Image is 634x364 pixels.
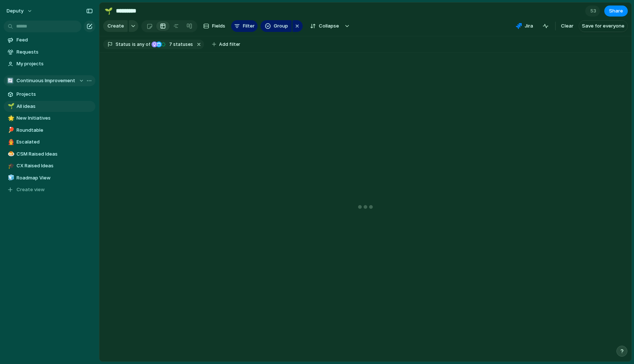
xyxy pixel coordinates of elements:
button: 🔄Continuous Improvement [4,75,95,86]
span: New Initiatives [17,114,93,122]
button: 🧊 [7,174,14,182]
button: Create view [4,184,95,195]
a: 🎓CX Raised Ideas [4,160,95,171]
a: 🍮CSM Raised Ideas [4,149,95,160]
span: Add filter [219,41,240,48]
span: Roundtable [17,127,93,134]
a: 🧊Roadmap View [4,172,95,183]
span: statuses [167,41,193,48]
div: 🔄 [7,77,14,84]
span: Group [274,22,288,30]
a: 🌱All ideas [4,101,95,112]
a: 🌟New Initiatives [4,113,95,124]
span: 7 [167,41,173,47]
span: Status [116,41,131,48]
span: My projects [17,60,93,68]
button: Group [260,20,292,32]
button: Collapse [306,20,343,32]
a: 👨‍🚒Escalated [4,136,95,148]
span: Continuous Improvement [17,77,75,84]
div: 🌟 [8,114,13,123]
a: My projects [4,58,95,69]
span: Requests [17,48,93,56]
span: Feed [17,36,93,44]
span: Fields [212,22,225,30]
span: Save for everyone [582,22,624,30]
span: All ideas [17,103,93,110]
span: Share [609,7,623,15]
span: Create [108,22,124,30]
span: Create view [17,186,45,193]
button: Fields [200,20,228,32]
span: is [132,41,136,48]
div: 🧊 [8,174,13,182]
div: 🍮 [8,150,13,158]
div: 🌱 [105,6,113,16]
button: 🏓 [7,127,14,134]
div: 🌱 [8,102,13,110]
div: 🎓 [8,162,13,170]
a: Requests [4,47,95,58]
button: 🌱 [103,5,114,17]
button: Filter [231,20,258,32]
span: Escalated [17,138,93,146]
button: isany of [131,40,152,48]
button: 👨‍🚒 [7,138,14,146]
button: 🍮 [7,150,14,158]
button: Share [604,6,628,17]
span: Projects [17,91,93,98]
span: any of [136,41,150,48]
div: 🏓 [8,126,13,134]
button: 🌱 [7,103,14,110]
a: Projects [4,89,95,100]
span: CX Raised Ideas [17,162,93,170]
span: Clear [561,22,573,30]
button: Clear [558,20,576,32]
span: Filter [243,22,255,30]
span: deputy [7,7,23,15]
span: Jira [525,22,533,30]
span: Collapse [319,22,339,30]
button: Create [103,20,128,32]
button: deputy [3,5,36,17]
button: Jira [513,21,536,32]
a: 🏓Roundtable [4,125,95,136]
span: 53 [590,7,598,15]
button: 🌟 [7,114,14,122]
button: 7 statuses [151,40,194,48]
button: Add filter [208,39,245,50]
button: 🎓 [7,162,14,170]
a: Feed [4,34,95,45]
span: Roadmap View [17,174,93,182]
button: Save for everyone [579,20,628,32]
span: CSM Raised Ideas [17,150,93,158]
div: 👨‍🚒 [8,138,13,146]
